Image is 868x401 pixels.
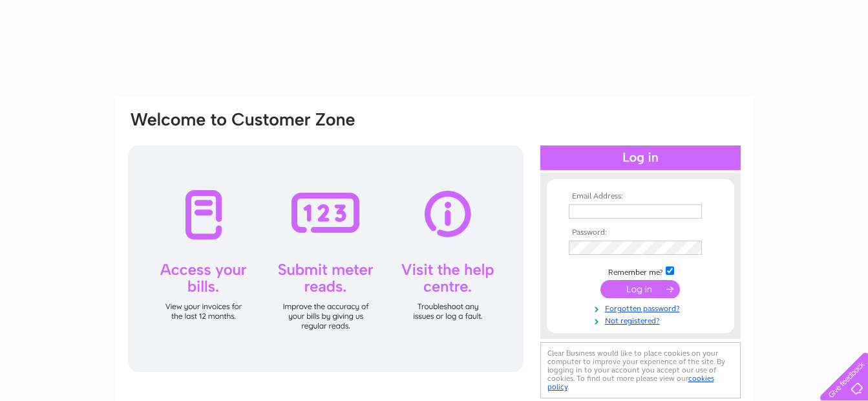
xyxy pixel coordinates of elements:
[566,265,715,277] td: Remember me?
[540,342,741,398] div: Clear Business would like to place cookies on your computer to improve your experience of the sit...
[600,280,680,298] input: Submit
[569,301,715,314] a: Forgotten password?
[566,192,715,201] th: Email Address:
[566,228,715,237] th: Password:
[547,374,714,391] a: cookies policy
[569,314,715,326] a: Not registered?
